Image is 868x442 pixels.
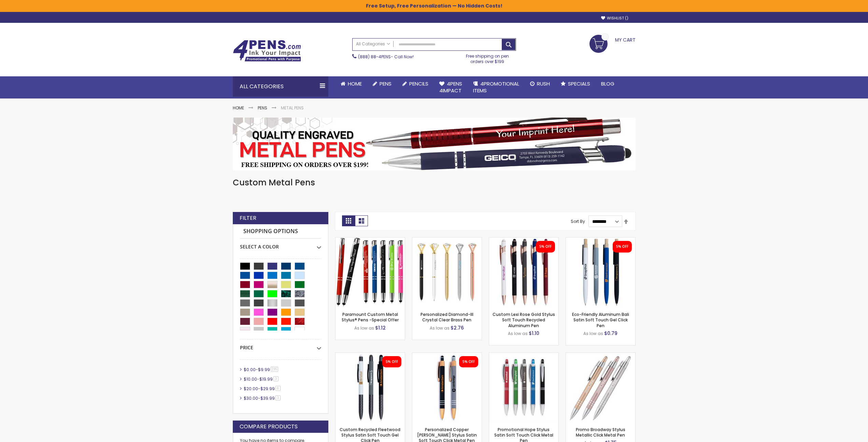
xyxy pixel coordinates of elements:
span: $10.00 [244,376,257,382]
a: Custom Lexi Rose Gold Stylus Soft Touch Recycled Aluminum Pen [489,237,558,243]
div: 5% OFF [539,244,552,249]
span: Pencils [409,80,428,87]
img: Promotional Hope Stylus Satin Soft Touch Click Metal Pen [489,353,558,422]
span: 4Pens 4impact [439,80,462,94]
a: Home [335,76,367,91]
strong: Shopping Options [240,224,321,239]
span: As low as [508,331,528,336]
img: Promo Broadway Stylus Metallic Click Metal Pen [566,353,635,422]
a: Promotional Hope Stylus Satin Soft Touch Click Metal Pen [489,352,558,358]
span: 3 [273,376,279,381]
span: Blog [601,80,614,87]
a: Promo Broadway Stylus Metallic Click Metal Pen [566,352,635,358]
img: Personalized Copper Penny Stylus Satin Soft Touch Click Metal Pen [412,353,482,422]
a: $30.00-$39.993 [242,395,283,401]
span: 195 [271,367,279,372]
a: Eco-Friendly Aluminum Bali Satin Soft Touch Gel Click Pen [572,311,629,328]
a: Wishlist [601,16,628,21]
span: 3 [275,395,281,400]
span: Home [348,80,362,87]
span: $2.76 [451,324,464,331]
h1: Custom Metal Pens [233,177,636,188]
a: $10.00-$19.993 [242,376,281,382]
a: $0.00-$9.99195 [242,367,281,372]
a: Custom Recycled Fleetwood Stylus Satin Soft Touch Gel Click Pen [336,352,405,358]
span: $9.99 [258,367,270,372]
div: All Categories [233,76,328,97]
a: Blog [596,76,620,91]
span: $20.00 [244,386,258,392]
a: Personalized Diamond-III Crystal Clear Brass Pen [412,237,482,243]
a: Promo Broadway Stylus Metallic Click Metal Pen [576,427,625,438]
label: Sort By [571,218,585,224]
span: $39.99 [260,395,275,401]
span: As low as [354,325,374,331]
a: Eco-Friendly Aluminum Bali Satin Soft Touch Gel Click Pen [566,237,635,243]
span: $0.00 [244,367,256,372]
a: Specials [555,76,596,91]
img: Custom Recycled Fleetwood Stylus Satin Soft Touch Gel Click Pen [336,353,405,422]
a: (888) 88-4PENS [358,54,391,60]
div: Price [240,339,321,351]
span: $30.00 [244,395,258,401]
span: $1.12 [375,324,386,331]
span: Pens [380,80,392,87]
strong: Grid [342,215,355,226]
img: Eco-Friendly Aluminum Bali Satin Soft Touch Gel Click Pen [566,238,635,307]
span: Rush [537,80,550,87]
a: Paramount Custom Metal Stylus® Pens -Special Offer [336,237,405,243]
span: 6 [275,386,281,391]
span: $0.79 [604,330,617,337]
a: Personalized Diamond-III Crystal Clear Brass Pen [421,311,473,323]
img: Custom Lexi Rose Gold Stylus Soft Touch Recycled Aluminum Pen [489,238,558,307]
div: Select A Color [240,239,321,250]
div: 5% OFF [386,360,398,364]
span: - Call Now! [358,54,414,60]
a: Pens [367,76,397,91]
img: 4Pens Custom Pens and Promotional Products [233,40,301,62]
a: Home [233,105,244,111]
span: $29.99 [260,386,275,392]
img: Metal Pens [233,118,636,170]
img: Paramount Custom Metal Stylus® Pens -Special Offer [336,238,405,307]
img: Personalized Diamond-III Crystal Clear Brass Pen [412,238,482,307]
span: As low as [430,325,450,331]
div: Free shipping on pen orders over $199 [459,51,516,64]
a: $20.00-$29.996 [242,386,283,392]
span: As low as [583,331,603,336]
a: 4PROMOTIONALITEMS [468,76,525,98]
span: Specials [568,80,590,87]
a: 4Pens4impact [434,76,468,98]
strong: Compare Products [240,423,298,430]
a: Rush [525,76,555,91]
a: Custom Lexi Rose Gold Stylus Soft Touch Recycled Aluminum Pen [493,311,555,328]
a: Pencils [397,76,434,91]
strong: Metal Pens [281,105,304,111]
strong: Filter [240,214,256,222]
span: All Categories [356,41,390,47]
div: 5% OFF [463,360,475,364]
span: $1.10 [529,330,539,337]
a: Personalized Copper Penny Stylus Satin Soft Touch Click Metal Pen [412,352,482,358]
a: Paramount Custom Metal Stylus® Pens -Special Offer [342,311,399,323]
a: All Categories [353,39,394,50]
a: Pens [258,105,267,111]
div: 5% OFF [616,244,628,249]
span: $19.99 [259,376,273,382]
span: 4PROMOTIONAL ITEMS [473,80,519,94]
